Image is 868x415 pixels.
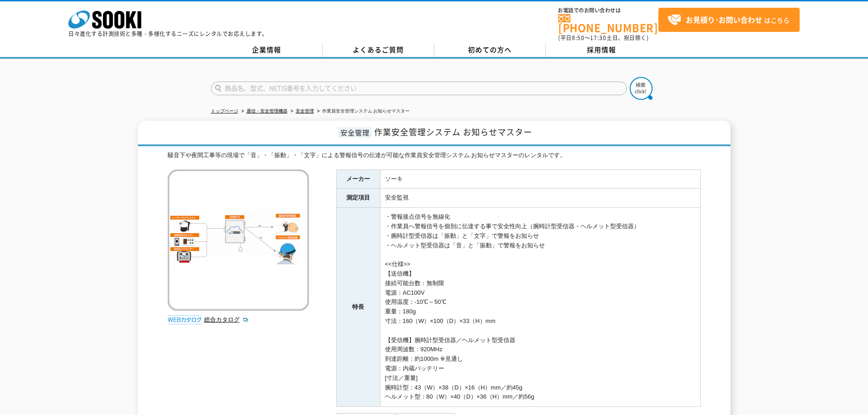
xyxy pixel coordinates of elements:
[546,43,657,57] a: 採用情報
[211,43,323,57] a: 企業情報
[323,43,434,57] a: よくあるご質問
[558,14,658,33] a: [PHONE_NUMBER]
[590,34,606,42] span: 17:30
[168,151,701,160] div: 騒音下や夜間工事等の現場で「音」・「振動」・「文字」による警報信号の伝達が可能な作業員安全管理システム お知らせマスターのレンタルです。
[558,8,658,13] span: お電話でのお問い合わせは
[658,8,800,32] a: お見積り･お問い合わせはこちら
[572,34,585,42] span: 8:50
[247,108,288,113] a: 通信・安全管理機器
[336,169,380,189] th: メーカー
[380,189,700,208] td: 安全監視
[380,169,700,189] td: ソーキ
[468,45,512,55] span: 初めての方へ
[630,77,652,100] img: btn_search.png
[211,108,238,113] a: トップページ
[434,43,546,57] a: 初めての方へ
[668,13,790,27] span: はこちら
[380,208,700,407] td: ・警報接点信号を無線化 ・作業員へ警報信号を個別に伝達する事で安全性向上（腕時計型受信器・ヘルメット型受信器） ・腕時計型受信器は「振動」と「文字」で警報をお知らせ ・ヘルメット型受信器は「音」...
[374,126,532,138] span: 作業安全管理システム お知らせマスター
[168,169,309,311] img: 作業員安全管理システム お知らせマスター
[68,31,268,36] p: 日々進化する計測技術と多種・多様化するニーズにレンタルでお応えします。
[296,108,314,113] a: 安全管理
[336,208,380,407] th: 特長
[336,189,380,208] th: 測定項目
[686,14,762,25] strong: お見積り･お問い合わせ
[315,107,410,116] li: 作業員安全管理システム お知らせマスター
[211,82,627,95] input: 商品名、型式、NETIS番号を入力してください
[558,34,648,42] span: (平日 ～ 土日、祝日除く)
[338,127,372,138] span: 安全管理
[204,316,249,323] a: 総合カタログ
[168,315,202,324] img: webカタログ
